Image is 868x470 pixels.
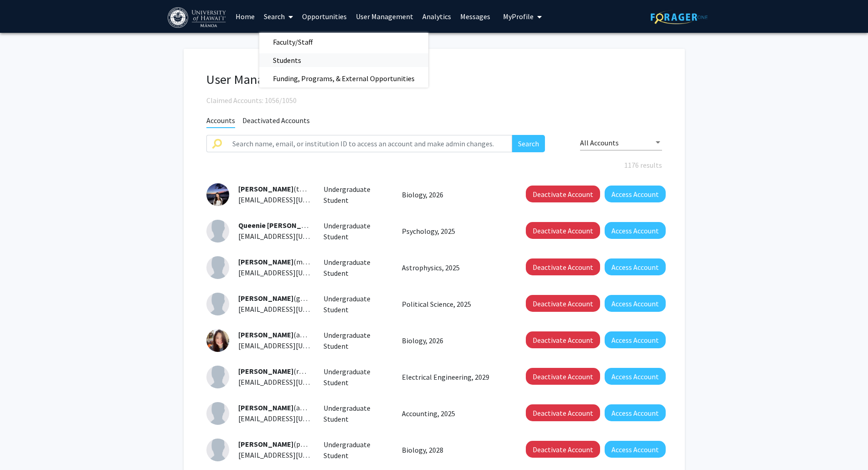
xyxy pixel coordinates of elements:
[526,441,600,458] button: Deactivate Account
[259,72,428,85] a: Funding, Programs, & External Opportunities
[605,368,666,385] button: Access Account
[168,7,228,28] img: University of Hawaiʻi at Mānoa Logo
[238,184,319,193] span: (tagres)
[351,0,418,32] a: User Management
[259,0,298,32] a: Search
[238,403,293,412] span: [PERSON_NAME]
[238,439,293,449] span: [PERSON_NAME]
[526,331,600,348] button: Deactivate Account
[238,367,293,376] span: [PERSON_NAME]
[206,366,229,388] img: Profile Picture
[259,69,428,88] span: Funding, Programs, & External Opportunities
[238,403,318,412] span: (aagag)
[526,222,600,239] button: Deactivate Account
[526,404,600,421] button: Deactivate Account
[238,414,386,423] span: [EMAIL_ADDRESS][US_STATE][DOMAIN_NAME]
[402,299,506,310] p: Political Science, 2025
[402,444,506,455] p: Biology, 2028
[206,329,229,352] img: Profile Picture
[651,10,708,24] img: ForagerOne Logo
[402,226,506,237] p: Psychology, 2025
[605,258,666,275] button: Access Account
[317,220,395,242] div: Undergraduate Student
[206,72,662,88] h1: User Management
[503,12,534,21] span: My Profile
[605,295,666,312] button: Access Account
[317,366,395,388] div: Undergraduate Student
[238,221,322,230] span: Queenie [PERSON_NAME]
[317,403,395,424] div: Undergraduate Student
[238,367,326,376] span: (robertda)
[526,186,600,202] button: Deactivate Account
[238,257,321,266] span: (mja628)
[7,429,39,463] iframe: Chat
[402,262,506,273] p: Astrophysics, 2025
[317,330,395,351] div: Undergraduate Student
[456,0,495,32] a: Messages
[242,116,310,127] span: Deactivated Accounts
[231,0,259,32] a: Home
[206,116,235,128] span: Accounts
[605,441,666,458] button: Access Account
[238,195,386,204] span: [EMAIL_ADDRESS][US_STATE][DOMAIN_NAME]
[238,450,386,460] span: [EMAIL_ADDRESS][US_STATE][DOMAIN_NAME]
[526,295,600,312] button: Deactivate Account
[206,256,229,279] img: Profile Picture
[238,184,293,193] span: [PERSON_NAME]
[238,305,386,314] span: [EMAIL_ADDRESS][US_STATE][DOMAIN_NAME]
[402,189,506,200] p: Biology, 2026
[259,33,326,51] span: Faculty/Staff
[238,294,293,303] span: [PERSON_NAME]
[605,404,666,421] button: Access Account
[238,377,386,387] span: [EMAIL_ADDRESS][US_STATE][DOMAIN_NAME]
[259,35,428,49] a: Faculty/Staff
[238,341,386,350] span: [EMAIL_ADDRESS][US_STATE][DOMAIN_NAME]
[206,183,229,206] img: Profile Picture
[526,368,600,385] button: Deactivate Account
[238,257,293,266] span: [PERSON_NAME]
[259,53,428,67] a: Students
[526,258,600,275] button: Deactivate Account
[238,439,313,449] span: (pka7)
[402,408,506,419] p: Accounting, 2025
[238,221,354,230] span: (qabarcar)
[238,294,321,303] span: (gacoba)
[238,330,293,339] span: [PERSON_NAME]
[317,257,395,279] div: Undergraduate Student
[402,372,506,382] p: Electrical Engineering, 2029
[206,439,229,461] img: Profile Picture
[298,0,351,32] a: Opportunities
[317,439,395,461] div: Undergraduate Student
[418,0,456,32] a: Analytics
[206,220,229,243] img: Profile Picture
[206,95,662,106] div: Claimed Accounts: 1056/1050
[259,51,315,69] span: Students
[206,293,229,315] img: Profile Picture
[402,335,506,346] p: Biology, 2026
[317,184,395,206] div: Undergraduate Student
[238,330,327,339] span: (acostaan)
[317,293,395,315] div: Undergraduate Student
[580,138,619,147] span: All Accounts
[512,135,545,152] button: Search
[605,186,666,202] button: Access Account
[605,331,666,348] button: Access Account
[200,160,669,170] div: 1176 results
[227,135,513,152] input: Search name, email, or institution ID to access an account and make admin changes.
[238,232,386,241] span: [EMAIL_ADDRESS][US_STATE][DOMAIN_NAME]
[605,222,666,239] button: Access Account
[238,268,386,277] span: [EMAIL_ADDRESS][US_STATE][DOMAIN_NAME]
[206,402,229,425] img: Profile Picture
